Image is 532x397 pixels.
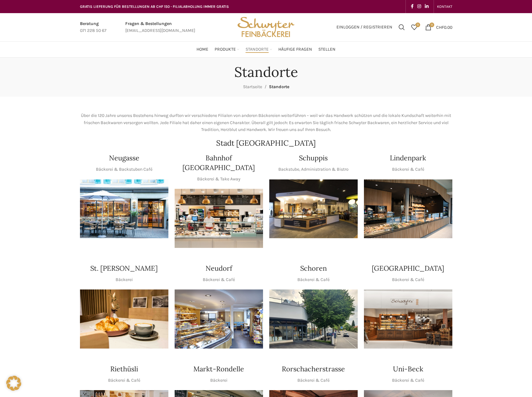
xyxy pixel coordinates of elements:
h2: Stadt [GEOGRAPHIC_DATA] [80,139,452,147]
img: Neudorf_1 [175,289,263,349]
h4: Schoren [300,264,327,273]
h1: Standorte [234,64,298,80]
img: Bäckerei Schwyter [235,13,296,41]
a: Standorte [246,43,272,56]
p: Bäckerei [116,276,133,283]
img: 017-e1571925257345 [364,179,452,239]
div: 1 / 1 [80,289,168,349]
a: Instagram social link [415,2,423,11]
h4: St. [PERSON_NAME] [90,264,158,273]
span: 0 [430,23,434,27]
span: Produkte [215,47,236,53]
a: Facebook social link [409,2,415,11]
p: Über die 120 Jahre unseres Bestehens hinweg durften wir verschiedene Filialen von anderen Bäckere... [80,112,452,133]
span: KONTAKT [437,4,452,9]
a: Häufige Fragen [278,43,312,56]
p: Bäckerei & Café [392,377,424,384]
h4: Neudorf [206,264,232,273]
h4: Riethüsli [110,364,138,374]
span: Standorte [246,47,269,53]
div: Meine Wunschliste [408,21,420,33]
a: Suchen [395,21,408,33]
a: Stellen [318,43,336,56]
img: Schwyter-1800x900 [364,289,452,349]
span: Stellen [318,47,336,53]
p: Bäckerei & Backstuben Café [96,166,152,173]
h4: Bahnhof [GEOGRAPHIC_DATA] [175,153,263,173]
span: Häufige Fragen [278,47,312,53]
h4: Uni-Beck [393,364,423,374]
div: 1 / 1 [175,289,263,349]
a: Linkedin social link [423,2,430,11]
a: Startseite [243,84,262,89]
p: Bäckerei & Café [297,276,330,283]
div: 1 / 1 [175,189,263,248]
img: Neugasse [80,179,168,239]
h4: Neugasse [109,153,139,163]
p: Bäckerei & Café [108,377,140,384]
a: Einloggen / Registrieren [333,21,395,33]
span: Einloggen / Registrieren [336,25,392,29]
span: Standorte [269,84,289,89]
img: 150130-Schwyter-013 [269,179,358,239]
a: KONTAKT [437,0,452,13]
div: 1 / 1 [80,179,168,239]
a: Produkte [215,43,239,56]
h4: Schuppis [299,153,328,163]
span: Home [196,47,208,53]
span: 0 [415,23,420,27]
img: schwyter-23 [80,289,168,349]
a: Infobox link [125,20,195,34]
div: 1 / 1 [364,289,452,349]
h4: Lindenpark [390,153,426,163]
h4: [GEOGRAPHIC_DATA] [372,264,444,273]
bdi: 0.00 [436,24,452,30]
a: 0 CHF0.00 [422,21,455,33]
a: Home [196,43,208,56]
h4: Markt-Rondelle [193,364,244,374]
div: Main navigation [77,43,455,56]
p: Bäckerei & Café [392,166,424,173]
img: 0842cc03-b884-43c1-a0c9-0889ef9087d6 copy [269,289,358,349]
p: Bäckerei & Café [203,276,235,283]
h4: Rorschacherstrasse [282,364,345,374]
a: 0 [408,21,420,33]
p: Bäckerei & Café [392,276,424,283]
div: 1 / 1 [269,179,358,239]
p: Bäckerei & Café [297,377,330,384]
a: Infobox link [80,20,107,34]
span: GRATIS LIEFERUNG FÜR BESTELLUNGEN AB CHF 150 - FILIALABHOLUNG IMMER GRATIS [80,4,229,9]
div: 1 / 1 [269,289,358,349]
p: Backstube, Administration & Bistro [278,166,349,173]
div: Secondary navigation [434,0,455,13]
a: Site logo [235,24,296,29]
p: Bäckerei [210,377,227,384]
img: Bahnhof St. Gallen [175,189,263,248]
div: 1 / 1 [364,179,452,239]
p: Bäckerei & Take Away [197,176,241,183]
span: CHF [436,24,444,30]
